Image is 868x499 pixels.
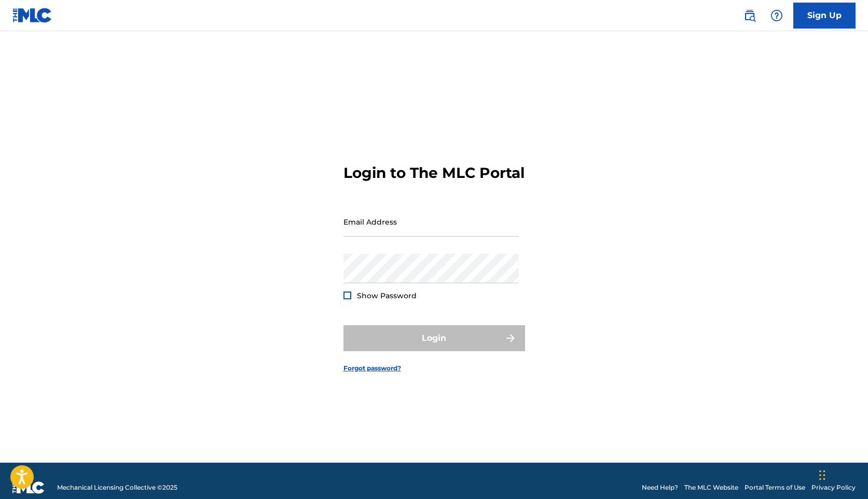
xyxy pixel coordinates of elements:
span: Mechanical Licensing Collective © 2025 [57,483,177,492]
a: Public Search [739,5,760,26]
div: Drag [819,460,825,491]
a: Portal Terms of Use [745,483,805,492]
a: Need Help? [642,483,678,492]
h3: Login to The MLC Portal [343,164,525,182]
img: help [770,9,783,22]
a: Privacy Policy [811,483,856,492]
a: Sign Up [793,3,856,29]
img: logo [12,481,45,494]
a: The MLC Website [684,483,738,492]
img: search [743,9,756,22]
div: Help [766,5,787,26]
span: Show Password [357,291,417,300]
img: MLC Logo [12,8,52,23]
iframe: Chat Widget [816,449,868,499]
a: Forgot password? [343,364,401,373]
